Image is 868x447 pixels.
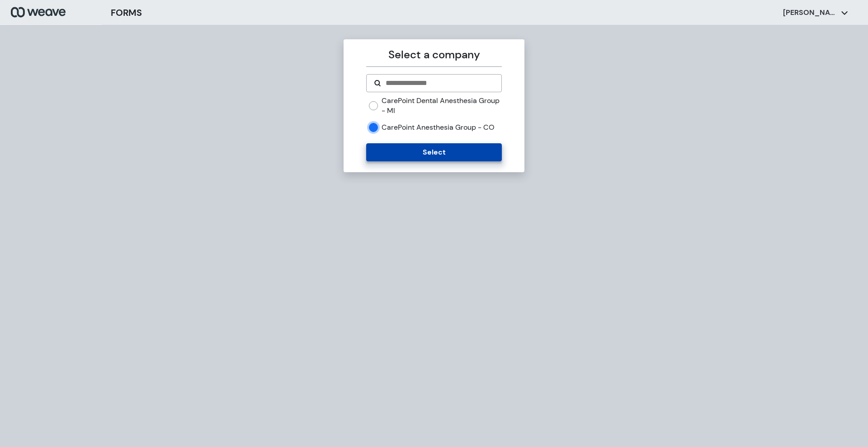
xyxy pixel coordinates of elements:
[366,143,501,161] button: Select
[385,78,494,89] input: Search
[783,8,837,18] p: [PERSON_NAME]
[111,6,142,19] h3: FORMS
[366,47,501,63] p: Select a company
[382,122,495,132] label: CarePoint Anesthesia Group - CO
[382,96,501,115] label: CarePoint Dental Anesthesia Group - MI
